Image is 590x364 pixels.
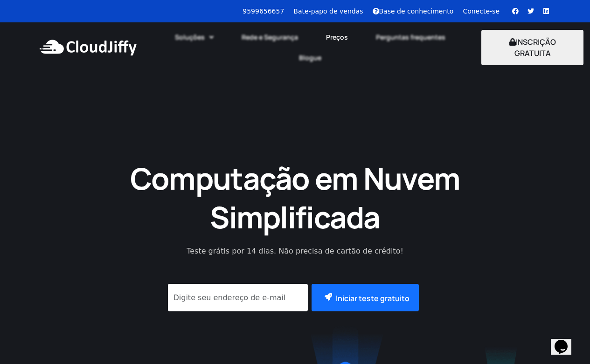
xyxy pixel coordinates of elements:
a: Conecte-se [463,7,500,15]
font: Teste grátis por 14 dias. Não precisa de cartão de crédito! [187,247,403,255]
a: INSCRIÇÃO GRATUITA [481,48,583,58]
a: Rede e Segurança [228,27,312,48]
font: Base de conhecimento [379,7,454,15]
button: Iniciar teste gratuito [312,284,419,311]
a: Perguntas frequentes [362,27,459,48]
font: Iniciar teste gratuito [336,293,410,303]
a: Blogue [285,48,335,68]
input: Digite seu endereço de e-mail [168,284,308,311]
font: Blogue [299,53,321,62]
iframe: chat widget [551,327,581,355]
font: Computação em Nuvem Simplificada [130,158,460,237]
font: Soluções [175,33,205,41]
a: Bate-papo de vendas [293,7,363,15]
font: Preços [326,33,348,41]
button: INSCRIÇÃO GRATUITA [481,30,583,65]
a: Soluções [161,27,228,48]
a: Base de conhecimento [373,7,454,15]
font: Perguntas frequentes [376,33,445,41]
font: Rede e Segurança [242,33,298,41]
a: 9599656657 [243,7,284,15]
a: Preços [312,27,362,48]
font: INSCRIÇÃO GRATUITA [514,37,556,58]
